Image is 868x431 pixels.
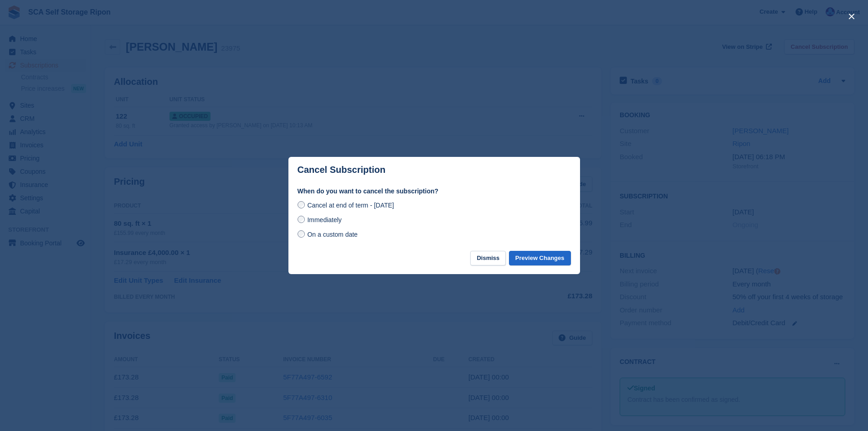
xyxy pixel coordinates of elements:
button: close [844,9,859,24]
span: Immediately [307,216,341,223]
input: On a custom date [298,230,305,238]
button: Preview Changes [509,251,571,266]
button: Dismiss [470,251,506,266]
input: Cancel at end of term - [DATE] [298,201,305,208]
label: When do you want to cancel the subscription? [298,187,571,196]
span: Cancel at end of term - [DATE] [307,202,394,209]
input: Immediately [298,216,305,223]
p: Cancel Subscription [298,165,385,175]
span: On a custom date [307,231,358,238]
